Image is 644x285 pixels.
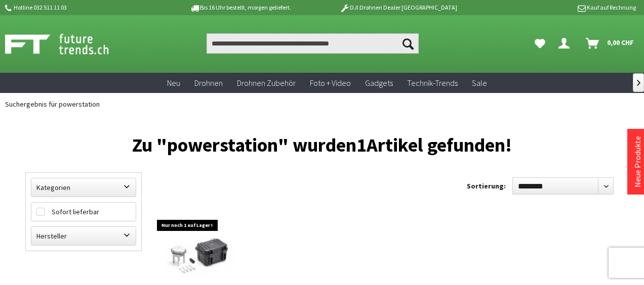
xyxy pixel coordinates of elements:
[161,2,319,14] p: Bis 16 Uhr bestellt, morgen geliefert.
[637,80,640,86] span: 
[465,73,494,93] a: Sale
[207,33,418,54] input: Produkt, Marke, Kategorie, EAN, Artikelnummer…
[356,133,367,157] span: 1
[167,78,180,88] span: Neu
[194,78,223,88] span: Drohnen
[397,33,419,54] button: Suchen
[31,203,136,221] label: Sofort lieferbar
[407,78,458,88] span: Technik-Trends
[554,33,578,54] a: Dein Konto
[530,33,550,54] a: Meine Favoriten
[310,78,351,88] span: Foto + Video
[358,73,400,93] a: Gadgets
[230,73,303,93] a: Drohnen Zubehör
[632,136,642,187] a: Neue Produkte
[5,100,100,109] span: Suchergebnis für powerstation
[319,2,477,14] p: DJI Drohnen Dealer [GEOGRAPHIC_DATA]
[467,178,506,194] label: Sortierung:
[472,78,487,88] span: Sale
[31,227,136,245] label: Hersteller
[31,178,136,197] label: Kategorien
[5,31,131,57] img: Shop Futuretrends - zur Startseite wechseln
[160,73,187,93] a: Neu
[25,138,619,152] h1: Zu "powerstation" wurden Artikel gefunden!
[365,78,393,88] span: Gadgets
[237,78,296,88] span: Drohnen Zubehör
[400,73,465,93] a: Technik-Trends
[303,73,358,93] a: Foto + Video
[3,2,161,14] p: Hotline 032 511 11 03
[607,34,634,51] span: 0,00 CHF
[582,33,639,54] a: Warenkorb
[187,73,230,93] a: Drohnen
[477,2,635,14] p: Kauf auf Rechnung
